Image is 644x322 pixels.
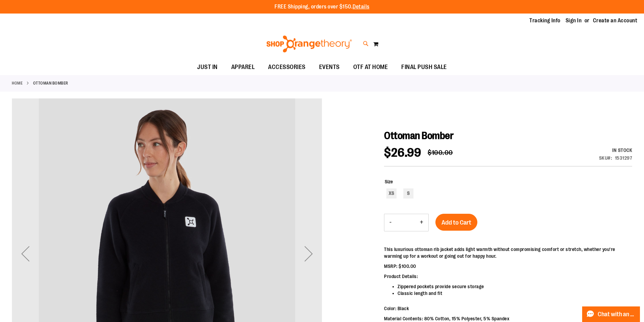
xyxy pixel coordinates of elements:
[384,273,632,280] p: Product Details:
[398,283,632,290] li: Zippered pockets provide secure storage
[397,214,415,231] input: Product quantity
[401,60,447,75] span: FINAL PUSH SALE
[598,311,636,318] span: Chat with an Expert
[599,147,633,154] div: In stock
[566,17,582,24] a: Sign In
[386,188,397,199] div: XS
[319,60,340,75] span: EVENTS
[385,179,393,184] span: Size
[599,147,633,154] div: Availability
[384,214,397,231] button: Decrease product quantity
[384,130,453,141] span: Ottoman Bomber
[442,219,471,226] span: Add to Cart
[231,60,255,75] span: APPAREL
[12,80,23,86] a: Home
[415,214,428,231] button: Increase product quantity
[435,214,477,231] button: Add to Cart
[275,3,369,11] p: FREE Shipping, orders over $150.
[398,290,632,297] li: Classic length and fit
[197,60,218,75] span: JUST IN
[615,155,633,161] div: 1531297
[384,315,632,322] p: Material Contents: 80% Cotton, 15% Polyester, 5% Spandex
[384,305,632,312] p: Color: Black
[593,17,638,24] a: Create an Account
[582,306,640,322] button: Chat with an Expert
[33,80,68,86] strong: Ottoman Bomber
[268,60,306,75] span: ACCESSORIES
[384,146,421,160] span: $26.99
[428,149,453,157] span: $100.00
[403,188,413,199] div: S
[265,36,353,52] img: Shop Orangetheory
[353,4,369,10] a: Details
[384,246,632,259] p: This luxurious ottoman rib jacket adds light warmth without compromising comfort or stretch, whet...
[353,60,388,75] span: OTF AT HOME
[529,17,560,24] a: Tracking Info
[384,263,632,270] p: MSRP: $100.00
[599,155,612,161] strong: SKU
